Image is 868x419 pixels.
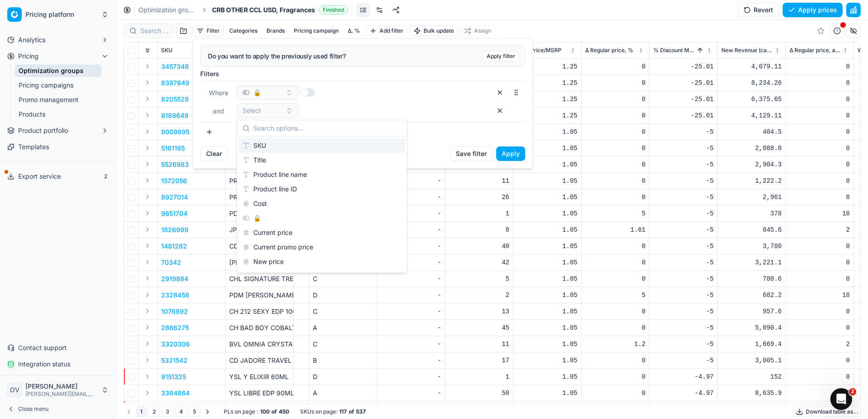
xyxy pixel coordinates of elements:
div: 🔒 [239,211,405,225]
div: Suggestions [237,136,407,273]
div: Do you want to apply the previously used filter? [208,52,518,61]
div: Current promo price [239,240,405,254]
span: and [213,107,224,115]
iframe: Intercom live chat [830,388,852,410]
div: Product line name [239,167,405,182]
div: Title [239,153,405,167]
div: New promo price [239,269,405,283]
span: Select [242,106,261,115]
button: Save filter [450,146,493,161]
input: Search options... [253,119,401,137]
div: New price [239,254,405,269]
div: Current price [239,225,405,240]
div: Product line ID [239,182,405,196]
label: Filters [200,69,525,78]
div: Cost [239,196,405,211]
span: 🔒 [253,88,261,97]
button: Apply filter [483,51,519,62]
button: Clear [200,146,228,161]
span: 2 [849,388,856,395]
button: Apply [496,146,525,161]
span: Where [209,89,228,97]
div: SKU [239,138,405,153]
